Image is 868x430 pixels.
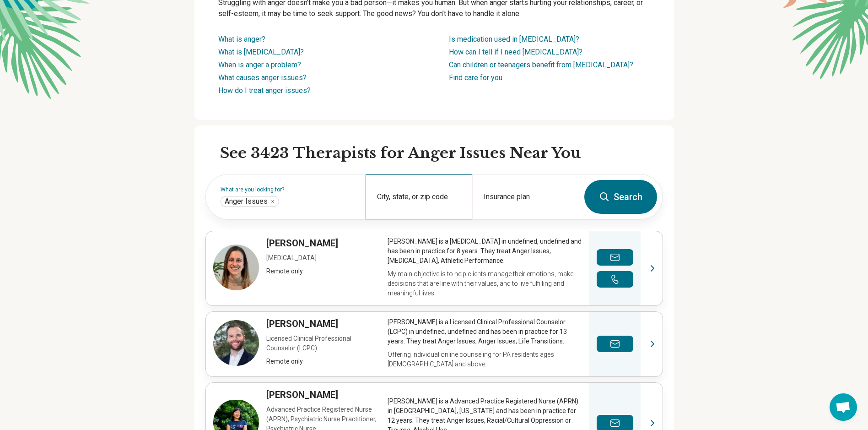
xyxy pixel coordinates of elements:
div: Anger Issues [221,196,279,207]
a: What is [MEDICAL_DATA]? [218,48,304,56]
button: Anger Issues [270,199,275,204]
a: What is anger? [218,35,265,44]
button: Send a message [597,336,633,352]
a: Is medication used in [MEDICAL_DATA]? [449,35,579,44]
a: How can I tell if I need [MEDICAL_DATA]? [449,48,582,56]
a: How do I treat anger issues? [218,86,311,95]
button: Send a message [597,249,633,266]
a: What causes anger issues? [218,73,307,82]
button: Search [584,180,657,214]
h2: See 3423 Therapists for Anger Issues Near You [220,144,663,163]
a: Find care for you [449,73,502,82]
a: When is anger a problem? [218,60,301,69]
button: Make a phone call [597,271,633,288]
label: What are you looking for? [221,187,355,192]
a: Can children or teenagers benefit from [MEDICAL_DATA]? [449,60,633,69]
div: Open chat [830,393,857,421]
span: Anger Issues [225,197,268,206]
